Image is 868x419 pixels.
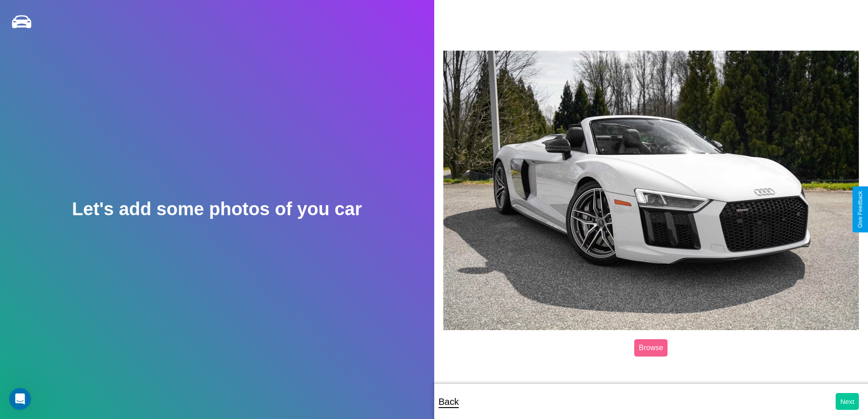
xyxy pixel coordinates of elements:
[836,393,859,410] button: Next
[9,388,31,410] iframe: Intercom live chat
[634,339,668,357] label: Browse
[439,393,459,410] p: Back
[443,51,859,330] img: posted
[72,199,362,219] h2: Let's add some photos of you car
[857,191,863,228] div: Give Feedback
